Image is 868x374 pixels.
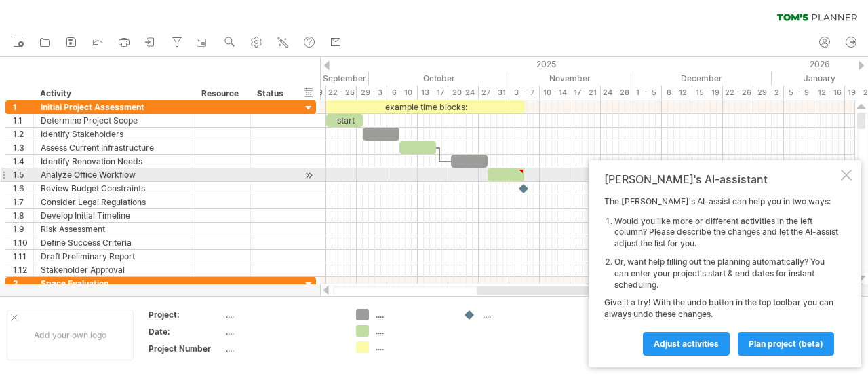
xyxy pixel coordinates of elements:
div: 29 - 3 [357,86,387,100]
div: 2 [13,277,33,290]
li: Would you like more or different activities in the left column? Please describe the changes and l... [614,216,838,250]
div: 3 - 7 [509,86,540,100]
div: 1.7 [13,195,33,208]
div: Space Evaluation [41,277,188,290]
div: Consider Legal Regulations [41,195,188,208]
div: Date: [149,326,223,337]
div: 1.6 [13,182,33,195]
span: plan project (beta) [749,339,823,349]
li: Or, want help filling out the planning automatically? You can enter your project's start & end da... [614,257,838,291]
div: 1.9 [13,223,33,236]
div: Develop Initial Timeline [41,209,188,222]
div: Define Success Criteria [41,236,188,249]
div: 1.8 [13,209,33,222]
div: Resource [201,87,243,100]
div: 24 - 28 [601,86,631,100]
div: .... [226,326,340,337]
div: 8 - 12 [662,86,692,100]
div: 1.11 [13,250,33,263]
div: October 2025 [369,71,509,86]
div: 27 - 31 [479,86,509,100]
div: December 2025 [631,71,772,86]
div: 1.12 [13,263,33,276]
div: start [326,114,363,127]
div: .... [376,325,450,337]
div: 1 - 5 [631,86,662,100]
span: Adjust activities [654,339,719,349]
div: Status [257,87,287,100]
a: Adjust activities [643,332,730,356]
div: Add your own logo [7,310,134,360]
div: Determine Project Scope [41,114,188,127]
div: 1.5 [13,168,33,181]
div: scroll to activity [302,168,315,183]
div: 5 - 9 [784,86,814,100]
div: The [PERSON_NAME]'s AI-assist can help you in two ways: Give it a try! With the undo button in th... [604,196,838,355]
div: .... [226,309,340,320]
div: 17 - 21 [570,86,601,100]
div: November 2025 [509,71,631,86]
div: Identify Renovation Needs [41,155,188,168]
div: 13 - 17 [418,86,448,100]
div: .... [226,343,340,354]
div: 1.4 [13,155,33,168]
div: Assess Current Infrastructure [41,141,188,154]
div: .... [376,341,450,353]
div: Initial Project Assessment [41,100,188,113]
div: Project Number [149,343,223,354]
div: .... [376,309,450,320]
div: 10 - 14 [540,86,570,100]
div: Stakeholder Approval [41,263,188,276]
div: .... [483,309,557,320]
div: 1.10 [13,236,33,249]
div: Draft Preliminary Report [41,250,188,263]
div: 1 [13,100,33,113]
div: 6 - 10 [387,86,418,100]
div: 1.2 [13,128,33,141]
div: Review Budget Constraints [41,182,188,195]
div: 15 - 19 [692,86,723,100]
div: 29 - 2 [753,86,784,100]
div: Analyze Office Workflow [41,168,188,181]
div: Risk Assessment [41,223,188,236]
div: example time blocks: [326,100,525,113]
a: plan project (beta) [738,332,834,356]
div: Project: [149,309,223,320]
div: 22 - 26 [723,86,753,100]
div: 12 - 16 [814,86,845,100]
div: Activity [40,87,187,100]
div: 22 - 26 [326,86,357,100]
div: Identify Stakeholders [41,128,188,141]
div: 1.1 [13,114,33,127]
div: 20-24 [448,86,479,100]
div: [PERSON_NAME]'s AI-assistant [604,172,838,186]
div: 1.3 [13,141,33,154]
